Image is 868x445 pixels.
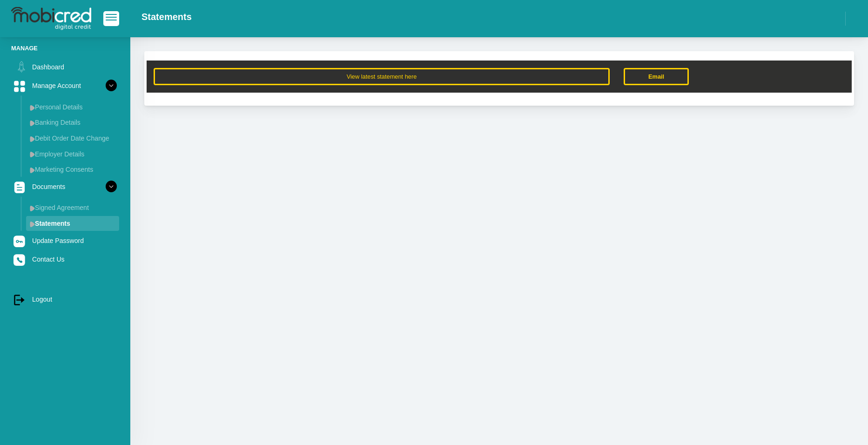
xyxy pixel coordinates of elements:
img: menu arrow [30,105,35,111]
a: Banking Details [26,115,119,130]
button: View latest statement here [154,68,610,85]
a: Logout [11,290,119,308]
img: menu arrow [30,136,35,142]
a: Statements [26,216,119,231]
li: Manage [11,44,119,53]
a: Signed Agreement [26,200,119,215]
img: menu arrow [30,167,35,173]
img: menu arrow [30,221,35,227]
a: Contact Us [11,250,119,268]
img: menu arrow [30,151,35,157]
a: Update Password [11,232,119,249]
a: Marketing Consents [26,162,119,177]
a: Debit Order Date Change [26,131,119,146]
img: menu arrow [30,120,35,126]
img: menu arrow [30,205,35,211]
a: Email [624,68,689,85]
a: Employer Details [26,147,119,162]
a: Personal Details [26,100,119,115]
h2: Statements [141,11,192,22]
a: Manage Account [11,77,119,94]
img: logo-mobicred.svg [11,7,91,30]
a: Dashboard [11,58,119,76]
a: Documents [11,178,119,196]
